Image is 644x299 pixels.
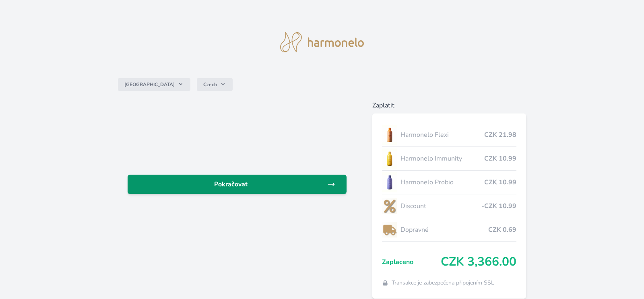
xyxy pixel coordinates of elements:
span: CZK 10.99 [484,154,516,163]
span: Transakce je zabezpečena připojením SSL [392,279,494,287]
span: Harmonelo Flexi [400,130,484,140]
span: Harmonelo Immunity [400,154,484,163]
span: Czech [203,81,217,88]
span: CZK 3,366.00 [441,255,516,269]
img: logo.svg [280,32,364,52]
img: CLEAN_PROBIO_se_stinem_x-lo.jpg [382,172,397,192]
button: [GEOGRAPHIC_DATA] [118,78,190,91]
span: CZK 10.99 [484,177,516,187]
span: Harmonelo Probio [400,177,484,187]
h6: Zaplatit [372,101,526,110]
img: CLEAN_FLEXI_se_stinem_x-hi_(1)-lo.jpg [382,125,397,145]
span: Zaplaceno [382,257,440,267]
span: CZK 0.69 [488,225,516,235]
span: Dopravné [400,225,488,235]
span: Pokračovat [134,179,327,189]
span: [GEOGRAPHIC_DATA] [124,81,175,88]
span: Discount [400,201,481,211]
img: IMMUNITY_se_stinem_x-lo.jpg [382,148,397,169]
span: -CZK 10.99 [481,201,516,211]
img: discount-lo.png [382,196,397,216]
button: Czech [197,78,233,91]
a: Pokračovat [128,175,347,194]
span: CZK 21.98 [484,130,516,140]
img: delivery-lo.png [382,220,397,240]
